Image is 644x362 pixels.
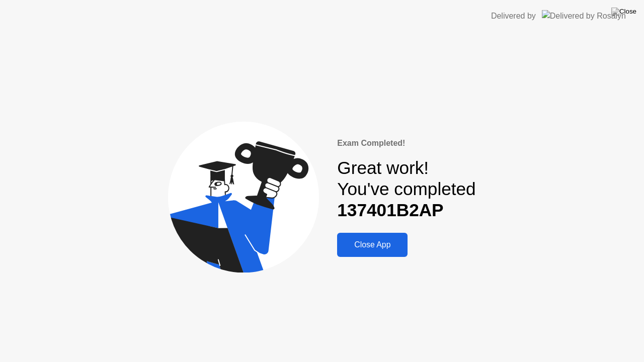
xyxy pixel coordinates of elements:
b: 137401B2AP [337,200,443,220]
img: Close [611,8,636,16]
button: Close App [337,233,408,257]
img: Delivered by Rosalyn [542,10,626,22]
div: Exam Completed! [337,137,475,149]
div: Close App [340,240,405,249]
div: Great work! You've completed [337,157,475,221]
div: Delivered by [491,10,536,22]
